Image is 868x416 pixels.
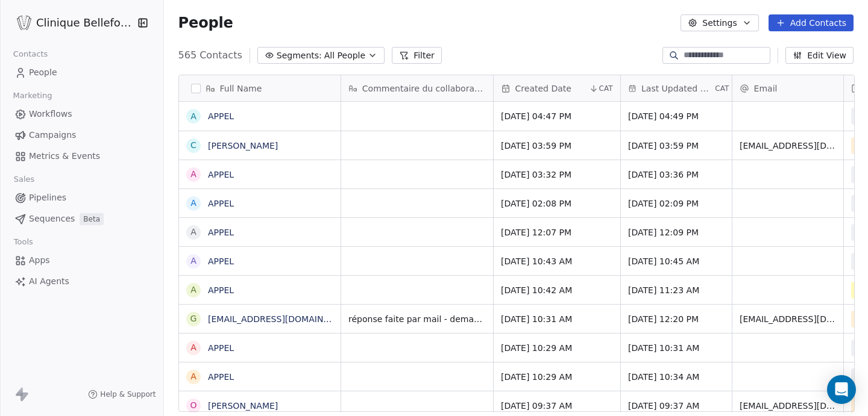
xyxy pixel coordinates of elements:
span: [DATE] 10:34 AM [628,371,725,383]
span: [DATE] 10:29 AM [501,371,613,383]
span: [EMAIL_ADDRESS][DOMAIN_NAME] [740,140,836,152]
span: Help & Support [100,390,156,399]
a: APPEL [208,111,234,121]
span: Marketing [8,87,57,105]
a: Apps [10,250,154,270]
div: Full Name [179,75,341,101]
a: Campaigns [10,125,154,145]
img: Logo_Bellefontaine_Black.png [17,16,31,30]
span: [DATE] 09:37 AM [628,400,725,412]
span: [EMAIL_ADDRESS][DOMAIN_NAME] [740,400,836,412]
div: Open Intercom Messenger [827,375,856,404]
span: [DATE] 12:07 PM [501,226,613,238]
div: A [190,110,197,123]
a: APPEL [208,199,234,208]
a: SequencesBeta [10,209,154,229]
div: grid [179,102,341,412]
button: Add Contacts [769,14,854,31]
span: [DATE] 04:49 PM [628,110,725,122]
a: [PERSON_NAME] [208,401,278,411]
span: [DATE] 10:42 AM [501,284,613,296]
a: Metrics & Events [10,146,154,166]
span: Sales [8,170,40,188]
div: Commentaire du collaborateur [341,75,493,101]
span: [DATE] 09:37 AM [501,400,613,412]
div: A [190,168,197,181]
span: réponse faite par mail - demande rdv pour auj. pas possible - invitée à rappeler [348,313,486,325]
button: Filter [392,47,442,64]
div: g [190,312,197,325]
div: A [190,370,197,383]
span: [DATE] 03:59 PM [501,140,613,152]
a: APPEL [208,372,234,382]
div: Email [732,75,843,101]
span: [DATE] 04:47 PM [501,110,613,122]
div: A [190,226,197,238]
span: Clinique Bellefontaine [36,15,134,31]
span: 565 Contacts [178,48,242,63]
span: People [178,14,233,32]
span: [DATE] 11:23 AM [628,284,725,296]
div: Last Updated DateCAT [621,75,732,101]
span: [DATE] 12:20 PM [628,313,725,325]
a: APPEL [208,228,234,237]
span: Metrics & Events [29,150,100,163]
span: Commentaire du collaborateur [362,82,486,95]
span: Full Name [220,82,262,95]
span: Sequences [29,213,75,225]
span: Pipelines [29,191,66,204]
a: Workflows [10,104,154,124]
span: [DATE] 03:36 PM [628,169,725,181]
span: [DATE] 10:31 AM [501,313,613,325]
a: APPEL [208,256,234,266]
a: [PERSON_NAME] [208,141,278,151]
span: [DATE] 03:59 PM [628,140,725,152]
span: Apps [29,254,50,267]
span: Tools [8,233,38,251]
div: Created DateCAT [494,75,620,101]
a: APPEL [208,343,234,353]
span: AI Agents [29,275,69,288]
span: CAT [599,84,612,93]
a: Pipelines [10,188,154,208]
span: Workflows [29,108,72,120]
div: C [190,139,197,152]
span: Created Date [515,82,571,95]
button: Settings [681,14,758,31]
span: [DATE] 12:09 PM [628,226,725,238]
span: Contacts [8,45,53,63]
span: [DATE] 10:43 AM [501,255,613,267]
button: Clinique Bellefontaine [14,13,129,33]
span: All People [324,49,365,62]
span: [DATE] 10:45 AM [628,255,725,267]
span: CAT [715,84,729,93]
span: People [29,66,57,79]
div: A [190,284,197,296]
span: [DATE] 10:29 AM [501,342,613,354]
a: APPEL [208,285,234,295]
span: [DATE] 10:31 AM [628,342,725,354]
span: [DATE] 03:32 PM [501,169,613,181]
button: Edit View [785,47,854,64]
span: Email [754,82,778,95]
span: Last Updated Date [641,82,712,95]
span: Beta [80,213,104,225]
a: [EMAIL_ADDRESS][DOMAIN_NAME] [208,314,356,324]
a: Help & Support [88,390,156,399]
span: Segments: [277,49,322,62]
div: O [190,399,197,412]
a: AI Agents [10,272,154,291]
div: A [190,197,197,210]
a: APPEL [208,170,234,179]
span: [DATE] 02:09 PM [628,197,725,210]
a: People [10,63,154,82]
span: [DATE] 02:08 PM [501,197,613,210]
span: Campaigns [29,129,76,141]
div: A [190,341,197,354]
div: A [190,255,197,267]
span: [EMAIL_ADDRESS][DOMAIN_NAME] [740,313,836,325]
